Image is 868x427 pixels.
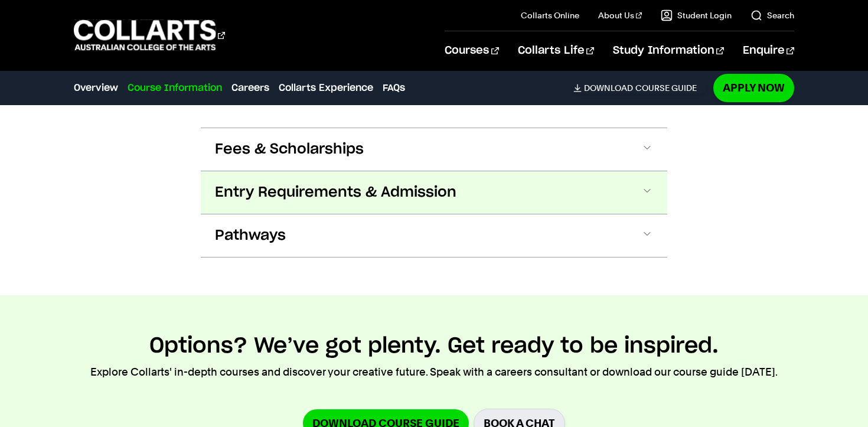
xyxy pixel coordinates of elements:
button: Entry Requirements & Admission [201,171,667,214]
p: Explore Collarts' in-depth courses and discover your creative future. Speak with a careers consul... [90,364,778,380]
a: Collarts Online [521,9,579,21]
a: Student Login [661,9,732,21]
span: Pathways [215,226,286,245]
a: Careers [231,81,269,95]
a: DownloadCourse Guide [573,83,706,93]
div: Go to homepage [74,18,225,52]
button: Fees & Scholarships [201,128,667,171]
a: FAQs [383,81,405,95]
a: Apply Now [713,74,794,102]
a: About Us [598,9,642,21]
a: Search [750,9,794,21]
a: Enquire [743,31,794,70]
span: Fees & Scholarships [215,140,364,159]
button: Pathways [201,214,667,257]
span: Entry Requirements & Admission [215,183,456,202]
h2: Options? We’ve got plenty. Get ready to be inspired. [149,333,719,359]
a: Collarts Life [518,31,594,70]
a: Courses [445,31,498,70]
span: Download [584,83,633,93]
a: Collarts Experience [279,81,373,95]
a: Study Information [613,31,724,70]
a: Overview [74,81,118,95]
a: Course Information [128,81,222,95]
